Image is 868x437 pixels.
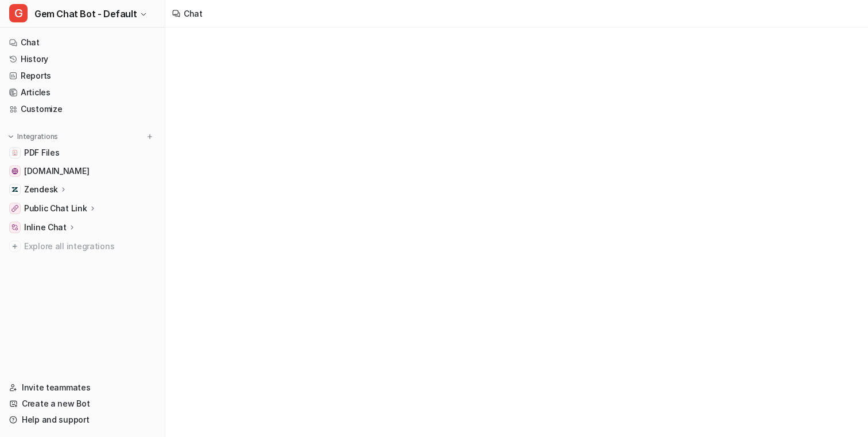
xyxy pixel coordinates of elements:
[5,51,160,67] a: History
[5,412,160,428] a: Help and support
[5,396,160,412] a: Create a new Bot
[11,149,18,156] img: PDF Files
[11,168,18,175] img: status.gem.com
[5,84,160,100] a: Articles
[9,241,21,252] img: explore all integrations
[7,133,15,141] img: expand menu
[5,101,160,117] a: Customize
[24,147,59,158] span: PDF Files
[5,68,160,84] a: Reports
[5,238,160,254] a: Explore all integrations
[9,4,28,22] span: G
[5,145,160,161] a: PDF FilesPDF Files
[184,7,203,20] div: Chat
[24,203,87,214] p: Public Chat Link
[24,184,58,195] p: Zendesk
[11,205,18,212] img: Public Chat Link
[146,133,154,141] img: menu_add.svg
[11,224,18,231] img: Inline Chat
[24,165,89,177] span: [DOMAIN_NAME]
[34,6,137,22] span: Gem Chat Bot - Default
[24,237,156,256] span: Explore all integrations
[24,222,67,233] p: Inline Chat
[5,34,160,51] a: Chat
[5,380,160,396] a: Invite teammates
[5,163,160,179] a: status.gem.com[DOMAIN_NAME]
[17,132,58,141] p: Integrations
[5,131,61,142] button: Integrations
[11,186,18,193] img: Zendesk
